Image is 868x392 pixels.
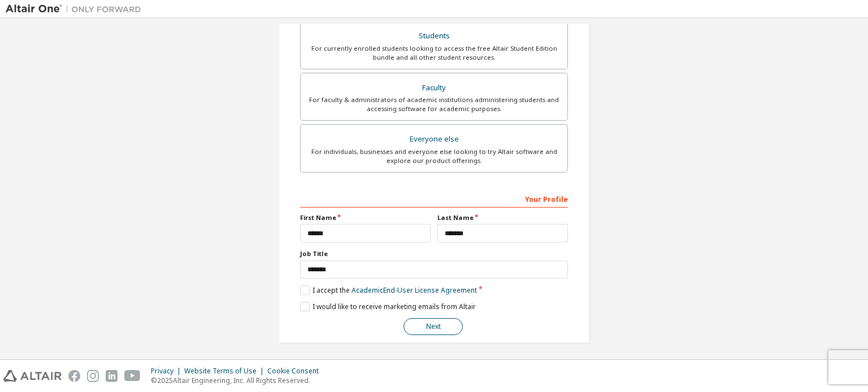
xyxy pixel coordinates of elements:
[437,213,568,222] label: Last Name
[307,147,561,165] div: For individuals, businesses and everyone else looking to try Altair software and explore our prod...
[6,3,147,15] img: Altair One
[307,28,561,44] div: Students
[68,370,80,382] img: facebook.svg
[403,318,463,335] button: Next
[351,285,477,295] a: Academic End-User License Agreement
[307,95,561,113] div: For faculty & administrators of academic institutions administering students and accessing softwa...
[300,302,476,311] label: I would like to receive marketing emails from Altair
[300,285,477,295] label: I accept the
[151,376,325,385] p: © 2025 Altair Engineering, Inc. All Rights Reserved.
[307,44,561,62] div: For currently enrolled students looking to access the free Altair Student Edition bundle and all ...
[267,367,325,376] div: Cookie Consent
[300,190,568,208] div: Your Profile
[151,367,184,376] div: Privacy
[106,370,118,382] img: linkedin.svg
[184,367,267,376] div: Website Terms of Use
[3,370,62,382] img: altair_logo.svg
[87,370,99,382] img: instagram.svg
[307,80,561,96] div: Faculty
[300,213,431,222] label: First Name
[124,370,141,382] img: youtube.svg
[307,131,561,147] div: Everyone else
[300,249,568,258] label: Job Title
